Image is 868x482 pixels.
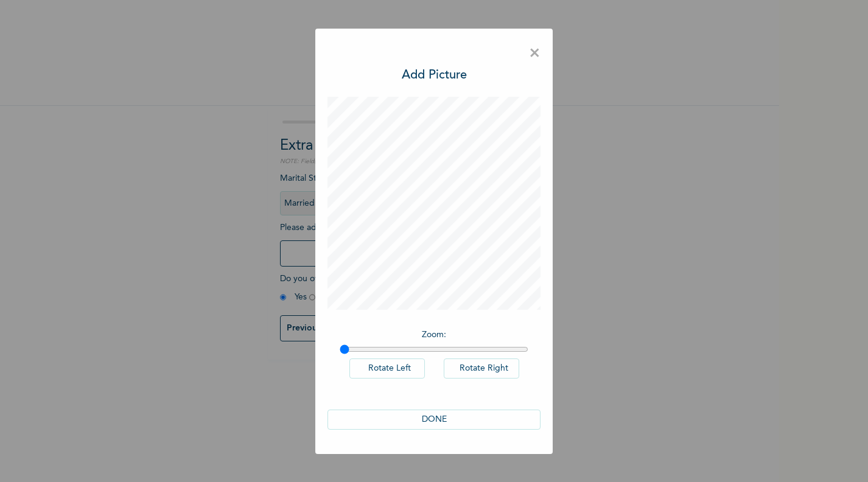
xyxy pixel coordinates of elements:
button: Rotate Right [444,358,519,379]
span: Please add a recent Passport Photograph [280,223,499,273]
button: Rotate Left [349,358,425,379]
p: Zoom : [340,329,528,341]
span: × [529,41,541,66]
button: DONE [327,410,541,430]
h3: Add Picture [402,66,467,85]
